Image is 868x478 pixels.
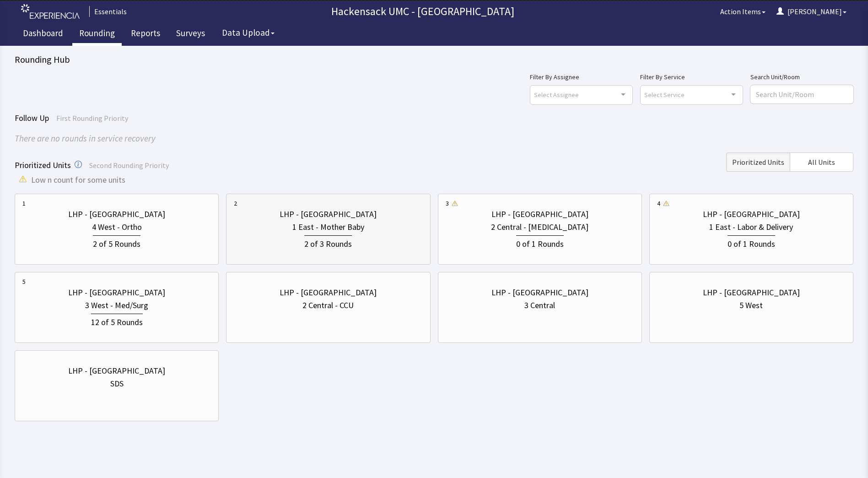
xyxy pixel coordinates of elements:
button: Data Upload [216,24,280,41]
div: LHP - [GEOGRAPHIC_DATA] [280,286,377,299]
div: 2 of 3 Rounds [304,235,352,250]
div: 2 Central - [MEDICAL_DATA] [491,221,588,234]
div: 4 West - Ortho [92,221,142,234]
span: Prioritized Units [732,157,784,168]
div: 4 [657,199,660,208]
div: 12 of 5 Rounds [91,314,143,329]
button: Prioritized Units [726,152,790,172]
div: 3 [446,199,449,208]
div: LHP - [GEOGRAPHIC_DATA] [491,286,588,299]
div: LHP - [GEOGRAPHIC_DATA] [703,208,800,221]
label: Filter By Assignee [530,71,633,82]
button: [PERSON_NAME] [771,2,852,21]
div: LHP - [GEOGRAPHIC_DATA] [68,364,165,377]
div: SDS [110,377,124,390]
span: Select Assignee [534,89,579,100]
div: LHP - [GEOGRAPHIC_DATA] [491,208,588,221]
div: Follow Up [15,112,853,125]
div: 3 Central [524,299,555,312]
span: All Units [808,157,835,168]
button: Action Items [715,2,771,21]
div: LHP - [GEOGRAPHIC_DATA] [68,208,165,221]
div: 3 West - Med/Surg [85,299,148,312]
div: 0 of 1 Rounds [516,235,564,250]
div: 1 East - Mother Baby [292,221,364,234]
div: 5 West [739,299,763,312]
div: 2 Central - CCU [302,299,354,312]
a: Dashboard [16,23,70,46]
span: First Rounding Priority [56,114,128,123]
div: LHP - [GEOGRAPHIC_DATA] [703,286,800,299]
a: Reports [124,23,167,46]
div: 2 [234,199,237,208]
label: Search Unit/Room [750,71,853,82]
div: Rounding Hub [15,53,853,66]
div: LHP - [GEOGRAPHIC_DATA] [280,208,377,221]
p: Hackensack UMC - [GEOGRAPHIC_DATA] [130,4,715,19]
label: Filter By Service [640,71,743,82]
div: LHP - [GEOGRAPHIC_DATA] [68,286,165,299]
span: Low n count for some units [31,174,125,186]
div: 5 [22,277,26,286]
span: Second Rounding Priority [89,161,169,170]
div: 2 of 5 Rounds [93,235,140,250]
div: There are no rounds in service recovery [15,132,853,145]
img: experiencia_logo.png [21,4,80,19]
div: 1 East - Labor & Delivery [709,221,793,234]
input: Search Unit/Room [750,85,853,103]
span: Prioritized Units [15,160,71,170]
a: Surveys [169,23,212,46]
div: 0 of 1 Rounds [728,235,775,250]
button: All Units [790,152,853,172]
a: Rounding [72,23,122,46]
span: Select Service [644,89,685,100]
div: Essentials [89,6,127,17]
div: 1 [22,199,26,208]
